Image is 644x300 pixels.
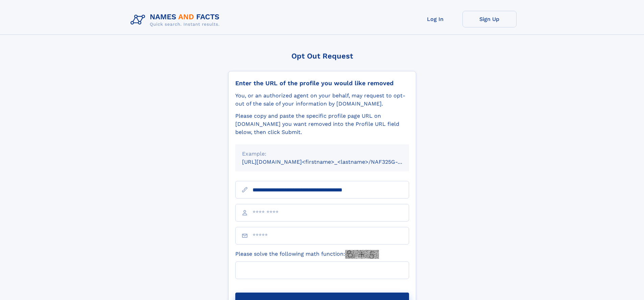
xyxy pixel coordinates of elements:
a: Log In [408,11,462,27]
div: Example: [242,150,402,158]
small: [URL][DOMAIN_NAME]<firstname>_<lastname>/NAF325G-xxxxxxxx [242,159,422,165]
div: Opt Out Request [228,52,416,60]
div: Please copy and paste the specific profile page URL on [DOMAIN_NAME] you want removed into the Pr... [235,112,409,136]
div: You, or an authorized agent on your behalf, may request to opt-out of the sale of your informatio... [235,92,409,108]
div: Enter the URL of the profile you would like removed [235,79,409,87]
label: Please solve the following math function: [235,250,379,259]
img: Logo Names and Facts [128,11,225,29]
a: Sign Up [462,11,517,27]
